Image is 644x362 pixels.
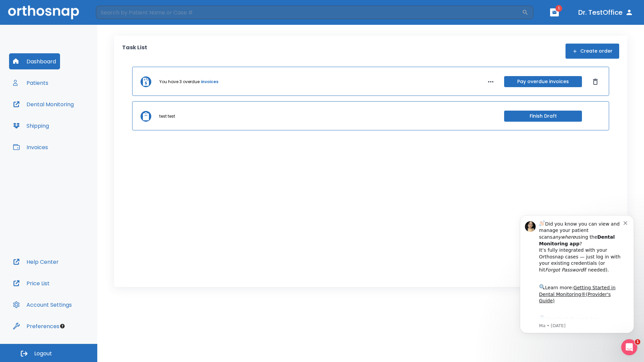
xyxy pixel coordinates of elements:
[576,6,636,18] button: Dr. TestOffice
[9,318,63,334] button: Preferences
[510,205,644,344] iframe: Intercom notifications message
[9,254,63,270] button: Help Center
[159,113,175,119] p: test test
[590,76,601,87] button: Dismiss
[9,275,54,291] button: Price List
[504,76,582,87] button: Pay overdue invoices
[9,139,52,155] button: Invoices
[96,6,522,19] input: Search by Patient Name or Case #
[34,350,52,357] span: Logout
[29,109,114,143] div: Download the app: | ​ Let us know if you need help getting started!
[9,53,60,69] button: Dashboard
[122,44,147,59] p: Task List
[504,111,582,122] button: Finish Draft
[29,118,114,124] p: Message from Ma, sent 2w ago
[8,5,79,19] img: Orthosnap
[621,339,637,355] iframe: Intercom live chat
[9,118,53,134] button: Shipping
[29,111,89,123] a: App Store
[9,75,52,91] button: Patients
[9,96,78,112] button: Dental Monitoring
[566,44,619,59] button: Create order
[9,297,76,313] button: Account Settings
[59,323,65,329] div: Tooltip anchor
[159,79,200,85] p: You have 3 overdue
[555,5,562,12] span: 1
[635,339,640,345] span: 1
[201,79,218,85] a: invoices
[114,14,119,20] button: Dismiss notification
